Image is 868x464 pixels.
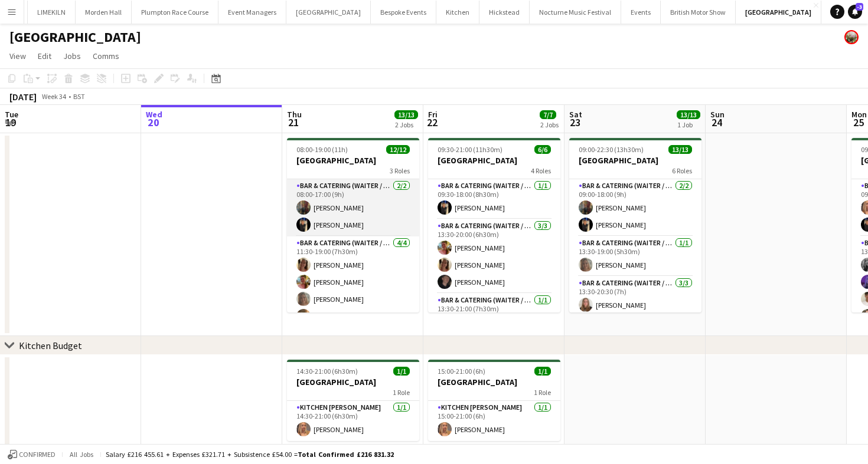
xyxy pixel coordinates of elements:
span: 15:00-21:00 (6h) [438,367,485,376]
span: 14:30-21:00 (6h30m) [296,367,358,376]
h3: [GEOGRAPHIC_DATA] [428,155,560,166]
div: Salary £216 455.61 + Expenses £321.71 + Subsistence £54.00 = [106,450,394,459]
app-job-card: 09:00-22:30 (13h30m)13/13[GEOGRAPHIC_DATA]6 RolesBar & Catering (Waiter / waitress)2/209:00-18:00... [569,138,701,312]
span: 13/13 [668,145,692,154]
app-card-role: Bar & Catering (Waiter / waitress)4/411:30-19:00 (7h30m)[PERSON_NAME][PERSON_NAME][PERSON_NAME][P... [287,236,419,328]
app-card-role: Bar & Catering (Waiter / waitress)3/313:30-20:00 (6h30m)[PERSON_NAME][PERSON_NAME][PERSON_NAME] [428,219,560,294]
app-card-role: Bar & Catering (Waiter / waitress)1/113:30-19:00 (5h30m)[PERSON_NAME] [569,236,701,277]
span: 6/6 [534,145,551,154]
button: Nocturne Music Festival [530,1,621,24]
button: Event Managers [218,1,286,24]
span: Comms [93,51,119,61]
app-user-avatar: Staffing Manager [844,30,859,44]
span: 09:30-21:00 (11h30m) [438,145,502,154]
button: Bespoke Events [371,1,436,24]
span: 08:00-19:00 (11h) [296,145,348,154]
span: 1 Role [393,388,410,397]
button: Hickstead [479,1,530,24]
app-card-role: Kitchen [PERSON_NAME]1/114:30-21:00 (6h30m)[PERSON_NAME] [287,401,419,441]
span: 13/13 [677,110,700,119]
span: 1/1 [393,367,410,376]
div: 2 Jobs [395,120,417,129]
span: Edit [38,51,51,61]
button: Confirmed [6,448,57,461]
button: British Motor Show [661,1,736,24]
span: Sat [569,109,582,120]
span: Tue [5,109,18,120]
app-card-role: Bar & Catering (Waiter / waitress)3/313:30-20:30 (7h)[PERSON_NAME] [569,277,701,351]
app-card-role: Bar & Catering (Waiter / waitress)2/209:00-18:00 (9h)[PERSON_NAME][PERSON_NAME] [569,179,701,236]
app-card-role: Bar & Catering (Waiter / waitress)1/109:30-18:00 (8h30m)[PERSON_NAME] [428,179,560,219]
span: 6 Roles [672,166,692,175]
app-job-card: 15:00-21:00 (6h)1/1[GEOGRAPHIC_DATA]1 RoleKitchen [PERSON_NAME]1/115:00-21:00 (6h)[PERSON_NAME] [428,360,560,441]
div: BST [73,92,85,101]
a: -3 [848,5,862,19]
div: 2 Jobs [540,120,559,129]
span: View [9,51,26,61]
h3: [GEOGRAPHIC_DATA] [287,155,419,166]
span: 25 [850,116,867,129]
a: Comms [88,48,124,64]
a: Jobs [58,48,86,64]
span: 24 [709,116,725,129]
span: 20 [144,116,162,129]
button: [GEOGRAPHIC_DATA] [736,1,821,24]
span: 7/7 [540,110,556,119]
span: All jobs [67,450,96,459]
app-card-role: Bar & Catering (Waiter / waitress)1/113:30-21:00 (7h30m) [428,294,560,334]
button: [GEOGRAPHIC_DATA] [286,1,371,24]
span: 12/12 [386,145,410,154]
div: Kitchen Budget [19,340,82,351]
span: Total Confirmed £216 831.32 [298,450,394,459]
span: Thu [287,109,302,120]
span: 09:00-22:30 (13h30m) [579,145,644,154]
span: 21 [285,116,302,129]
button: Kitchen [436,1,479,24]
a: Edit [33,48,56,64]
h3: [GEOGRAPHIC_DATA] [569,155,701,166]
button: Events [621,1,661,24]
span: -3 [856,3,863,11]
span: 22 [426,116,438,129]
h3: [GEOGRAPHIC_DATA] [428,377,560,387]
span: Confirmed [19,450,56,459]
div: [DATE] [9,91,37,103]
span: 19 [3,116,18,129]
app-card-role: Kitchen [PERSON_NAME]1/115:00-21:00 (6h)[PERSON_NAME] [428,401,560,441]
span: 4 Roles [531,166,551,175]
span: 3 Roles [390,166,410,175]
span: 1/1 [534,367,551,376]
span: 23 [567,116,582,129]
span: Mon [851,109,867,120]
span: Week 34 [39,92,68,101]
h3: [GEOGRAPHIC_DATA] [287,377,419,387]
button: Morden Hall [76,1,132,24]
app-job-card: 14:30-21:00 (6h30m)1/1[GEOGRAPHIC_DATA]1 RoleKitchen [PERSON_NAME]1/114:30-21:00 (6h30m)[PERSON_N... [287,360,419,441]
span: Jobs [63,51,81,61]
button: LIMEKILN [28,1,76,24]
span: Sun [710,109,725,120]
span: Fri [428,109,438,120]
app-job-card: 09:30-21:00 (11h30m)6/6[GEOGRAPHIC_DATA]4 RolesBar & Catering (Waiter / waitress)1/109:30-18:00 (... [428,138,560,312]
button: Plumpton Race Course [132,1,218,24]
span: 13/13 [394,110,418,119]
app-job-card: 08:00-19:00 (11h)12/12[GEOGRAPHIC_DATA]3 RolesBar & Catering (Waiter / waitress)2/208:00-17:00 (9... [287,138,419,312]
span: 1 Role [534,388,551,397]
h1: [GEOGRAPHIC_DATA] [9,28,141,46]
a: View [5,48,31,64]
div: 1 Job [677,120,700,129]
span: Wed [146,109,162,120]
app-card-role: Bar & Catering (Waiter / waitress)2/208:00-17:00 (9h)[PERSON_NAME][PERSON_NAME] [287,179,419,236]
